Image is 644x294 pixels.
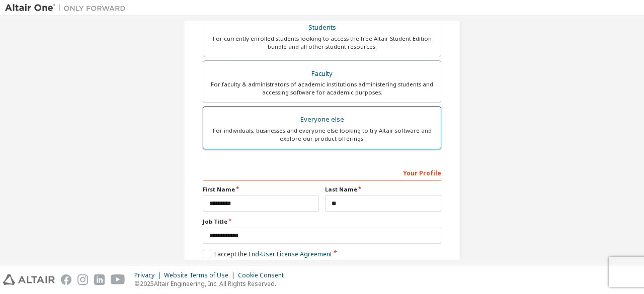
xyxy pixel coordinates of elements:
[203,218,441,226] label: Job Title
[209,67,435,81] div: Faculty
[209,21,435,35] div: Students
[5,3,131,13] img: Altair One
[61,274,71,285] img: facebook.svg
[249,250,332,258] a: End-User License Agreement
[203,250,332,258] label: I accept the
[134,279,290,288] p: © 2025 Altair Engineering, Inc. All Rights Reserved.
[164,271,238,279] div: Website Terms of Use
[203,164,441,180] div: Your Profile
[203,185,319,193] label: First Name
[209,127,435,143] div: For individuals, businesses and everyone else looking to try Altair software and explore our prod...
[238,271,290,279] div: Cookie Consent
[209,113,435,127] div: Everyone else
[77,274,88,285] img: instagram.svg
[94,274,105,285] img: linkedin.svg
[3,274,55,285] img: altair_logo.svg
[325,185,441,193] label: Last Name
[209,35,435,51] div: For currently enrolled students looking to access the free Altair Student Edition bundle and all ...
[111,274,125,285] img: youtube.svg
[209,80,435,96] div: For faculty & administrators of academic institutions administering students and accessing softwa...
[134,271,164,279] div: Privacy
